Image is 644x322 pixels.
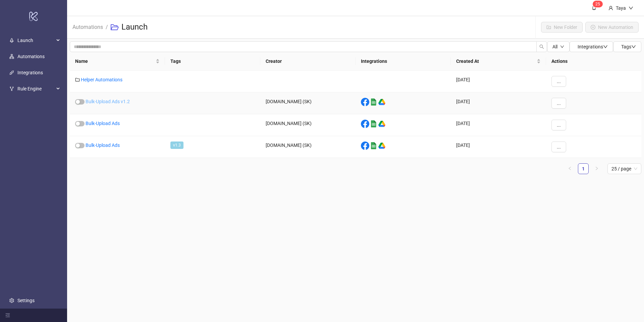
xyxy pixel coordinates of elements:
span: folder-open [111,23,119,31]
div: [DATE] [451,71,546,92]
span: down [631,44,636,49]
a: Automations [71,23,104,30]
button: New Automation [585,22,639,33]
span: Integrations [578,44,608,49]
div: [DOMAIN_NAME] (SK) [260,92,356,114]
a: Bulk-Upload Ads [86,143,120,148]
li: Previous Page [565,163,575,174]
button: ... [551,98,566,109]
span: user [608,6,613,10]
th: Created At [451,52,546,71]
th: Actions [546,52,641,71]
span: fork [9,86,14,91]
button: ... [551,142,566,152]
a: Bulk-Upload Ads [86,121,120,126]
div: Taya [613,4,629,12]
span: left [568,166,572,170]
span: folder [75,77,80,82]
span: Rule Engine [17,82,54,95]
th: Tags [165,52,260,71]
li: Next Page [591,163,602,174]
li: 1 [578,163,589,174]
span: All [552,44,557,49]
button: Alldown [547,41,570,52]
h3: Launch [121,22,148,33]
button: right [591,163,602,174]
a: 1 [578,164,588,174]
div: [DATE] [451,92,546,114]
span: v1.3 [170,142,183,149]
div: [DOMAIN_NAME] (SK) [260,114,356,136]
th: Name [70,52,165,71]
button: left [565,163,575,174]
div: [DATE] [451,114,546,136]
span: search [539,44,544,49]
span: down [629,6,633,10]
span: ... [557,122,561,128]
span: Name [75,57,154,65]
span: Launch [17,34,54,47]
button: ... [551,120,566,130]
button: New Folder [541,22,583,33]
span: 2 [595,2,598,6]
a: Settings [17,298,35,303]
a: Bulk-Upload Ads v1.2 [86,99,130,104]
div: [DOMAIN_NAME] (SK) [260,136,356,158]
span: Created At [456,57,535,65]
span: down [603,44,608,49]
span: rocket [9,38,14,43]
a: Helper Automations [81,77,122,82]
span: ... [557,100,561,106]
button: ... [551,76,566,87]
span: menu-fold [5,313,10,318]
th: Creator [260,52,356,71]
span: ... [557,79,561,84]
button: Integrationsdown [570,41,613,52]
sup: 25 [593,1,603,7]
div: Page Size [607,163,641,174]
th: Integrations [356,52,451,71]
span: right [595,166,599,170]
a: Automations [17,54,45,59]
span: Tags [621,44,636,49]
div: [DATE] [451,136,546,158]
li: / [106,16,108,38]
span: ... [557,144,561,150]
span: 25 / page [611,164,637,174]
span: 5 [598,2,600,6]
span: down [560,45,564,49]
button: Tagsdown [613,41,641,52]
a: Integrations [17,70,43,75]
span: bell [592,5,596,10]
